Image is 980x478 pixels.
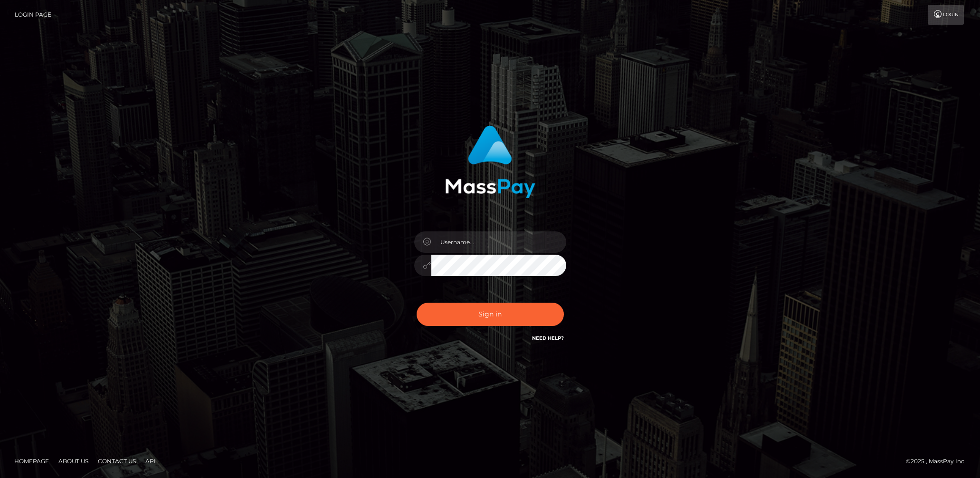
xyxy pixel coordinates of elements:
[94,454,140,468] a: Contact Us
[906,456,973,467] div: © 2025 , MassPay Inc.
[10,454,53,468] a: Homepage
[55,454,92,468] a: About Us
[431,231,566,253] input: Username...
[15,5,51,25] a: Login Page
[445,125,535,198] img: MassPay Login
[532,335,564,341] a: Need Help?
[417,303,564,326] button: Sign in
[142,454,160,468] a: API
[928,5,964,25] a: Login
